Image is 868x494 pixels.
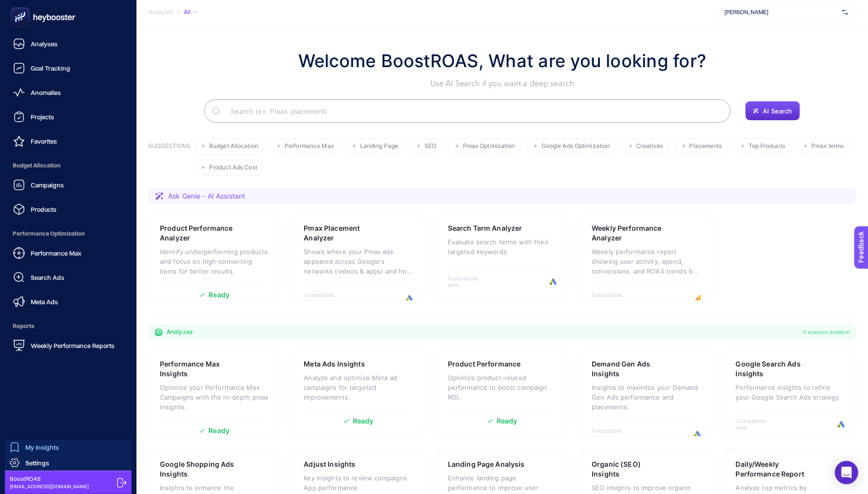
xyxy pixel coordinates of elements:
[223,97,723,125] input: Search
[745,101,800,121] button: AI Search
[304,459,355,469] h3: Adjust Insights
[160,247,269,276] p: Identify underperforming products and focus on high-converting items for better results.
[292,348,424,436] a: Meta Ads InsightsAnalyze and optimize Meta ad campaigns for targeted improvements.Ready
[580,212,712,300] a: Weekly Performance AnalyzerWeekly performance report showing user activity, spend, conversions, a...
[298,78,707,90] p: Use AI Search if you want a deep search
[580,348,712,436] a: Demand Gen Ads InsightsInsights to maximize your Demand Gen Ads performance and placements.Compat...
[292,212,424,300] a: Pmax Placement AnalyzerShows where your Pmax ads appeared across Google's networks (videos & apps...
[10,475,89,483] span: BoostROAS
[177,8,180,16] span: /
[167,328,193,336] span: Analyzes
[424,143,436,150] span: SEO
[168,191,245,201] span: Ask Genie - AI Assistant
[497,418,518,424] span: Ready
[31,205,57,213] span: Products
[353,418,374,424] span: Ready
[592,247,700,276] p: Weekly performance report showing user activity, spend, conversions, and ROAS trends by week.
[298,48,707,74] h1: Welcome BoostROAS, What are you looking for?
[724,348,856,436] a: Google Search Ads InsightsPerformance insights to refine your Google Search Ads strategy.Compatib...
[811,143,844,150] span: Pmax terms
[160,383,269,412] p: Optimize your Performance Max Campaigns with the in-depth pmax insights.
[148,142,191,175] h3: SUGGESTIONS
[448,373,557,402] p: Optimize product-related performance to boost campaign ROI.
[209,143,258,150] span: Budget Allocation
[736,383,845,402] p: Performance insights to refine your Google Search Ads strategy.
[31,181,64,189] span: Campaigns
[802,328,850,336] span: 11 analyzes available
[148,8,174,16] span: Analysis
[736,459,816,479] h3: Daily/Weekly Performance Report
[5,455,132,471] a: Settings
[592,359,670,379] h3: Demand Gen Ads Insights
[209,164,257,171] span: Product Ads Cost
[8,131,129,151] a: Favorites
[8,316,129,336] span: Reports
[8,83,129,102] a: Anomalies
[31,249,81,257] span: Performance Max
[209,427,230,434] span: Ready
[637,143,663,150] span: Creatives
[436,348,568,436] a: Product PerformanceOptimize product-related performance to boost campaign ROI.Ready
[541,143,610,150] span: Google Ads Optimization
[25,443,59,451] span: My Insights
[285,143,334,150] span: Performance Max
[8,34,129,54] a: Analyses
[360,143,398,150] span: Landing Page
[592,427,636,441] span: Compatible with:
[31,113,54,121] span: Projects
[8,156,129,175] span: Budget Allocation
[8,243,129,263] a: Performance Max
[160,223,239,243] h3: Product Performance Analyzer
[148,212,280,300] a: Product Performance AnalyzerIdentify underperforming products and focus on high-converting items ...
[448,223,522,233] h3: Search Term Analyzer
[8,292,129,311] a: Meta Ads
[160,359,238,379] h3: Performance Max Insights
[31,137,57,145] span: Favorites
[842,7,848,17] img: svg%3e
[304,359,365,369] h3: Meta Ads Insights
[209,292,230,298] span: Ready
[448,237,557,256] p: Evaluate search terms with their targeted keywords
[25,459,49,467] span: Settings
[31,274,64,281] span: Search Ads
[160,459,239,479] h3: Google Shopping Ads Insights
[304,223,382,243] h3: Pmax Placement Analyzer
[8,58,129,78] a: Goal Tracking
[736,359,815,379] h3: Google Search Ads Insights
[724,8,838,16] span: [PERSON_NAME]
[31,89,61,96] span: Anomalies
[763,107,792,115] span: AI Search
[31,342,115,349] span: Weekly Performance Reports
[304,292,347,305] span: Compatible with:
[749,143,785,150] span: Top Products
[8,107,129,127] a: Projects
[148,348,280,436] a: Performance Max InsightsOptimize your Performance Max Campaigns with the in-depth pmax insights.R...
[448,275,492,289] span: Compatible with:
[592,383,700,412] p: Insights to maximize your Demand Gen Ads performance and placements.
[592,292,636,305] span: Compatible with:
[592,223,671,243] h3: Weekly Performance Analyzer
[8,200,129,219] a: Products
[592,459,670,479] h3: Organic (SEO) Insights
[8,175,129,195] a: Campaigns
[8,224,129,243] span: Performance Optimization
[835,461,858,484] div: Open Intercom Messenger
[436,212,568,300] a: Search Term AnalyzerEvaluate search terms with their targeted keywordsCompatible with:
[736,418,780,431] span: Compatible with:
[31,298,58,306] span: Meta Ads
[448,459,525,469] h3: Landing Page Analysis
[463,143,515,150] span: Pmax Optimization
[31,64,70,72] span: Goal Tracking
[304,473,412,493] p: Key insights to review campaigns App performance
[8,268,129,287] a: Search Ads
[8,336,129,355] a: Weekly Performance Reports
[31,40,58,48] span: Analyses
[304,373,412,402] p: Analyze and optimize Meta ad campaigns for targeted improvements.
[184,8,197,16] div: All
[10,483,89,490] span: [EMAIL_ADDRESS][DOMAIN_NAME]
[6,3,37,11] span: Feedback
[690,143,722,150] span: Placements
[448,359,521,369] h3: Product Performance
[5,439,132,455] a: My Insights
[304,247,412,276] p: Shows where your Pmax ads appeared across Google's networks (videos & apps) and how each placemen...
